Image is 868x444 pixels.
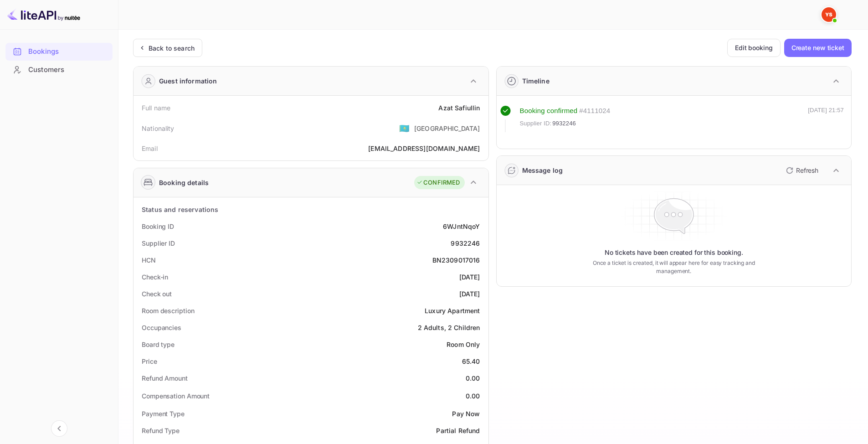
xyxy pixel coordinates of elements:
div: Partial Refund [436,426,480,435]
img: Yandex Support [822,7,836,22]
div: Status and reservations [142,205,218,214]
div: Room description [142,306,194,315]
div: [EMAIL_ADDRESS][DOMAIN_NAME] [368,144,480,153]
div: Booking details [159,178,209,187]
div: Supplier ID [142,238,175,248]
div: Timeline [522,76,550,86]
a: Bookings [5,43,113,60]
div: [DATE] [459,272,480,282]
div: Customers [5,61,113,79]
div: [GEOGRAPHIC_DATA] [414,124,480,133]
div: Booking confirmed [520,106,578,116]
div: Full name [142,103,170,113]
div: 0.00 [466,391,480,401]
div: Luxury Apartment [425,306,480,315]
div: HCN [142,255,156,265]
p: Once a ticket is created, it will appear here for easy tracking and management. [578,259,769,275]
img: LiteAPI logo [7,7,80,22]
div: [DATE] [459,289,480,299]
div: Payment Type [142,409,185,418]
div: Pay Now [452,409,480,418]
div: [DATE] 21:57 [808,106,844,132]
button: Create new ticket [784,39,852,57]
div: Board type [142,340,175,349]
div: Nationality [142,124,175,133]
div: Bookings [28,46,108,57]
span: United States [399,120,410,136]
p: Refresh [796,165,818,175]
button: Refresh [781,163,822,178]
span: 9932246 [552,119,576,128]
button: Collapse navigation [51,420,67,437]
div: 6WJntNqoY [443,222,480,231]
div: Message log [522,165,563,175]
div: Email [142,144,158,153]
div: Customers [28,65,108,75]
div: Compensation Amount [142,391,210,401]
div: Occupancies [142,323,181,332]
div: Back to search [149,43,195,53]
div: Azat Safiullin [438,103,480,113]
a: Customers [5,61,113,78]
div: Check out [142,289,172,299]
div: Booking ID [142,222,174,231]
div: Price [142,356,157,366]
div: Refund Type [142,426,180,435]
div: Check-in [142,272,168,282]
div: Refund Amount [142,373,188,383]
div: CONFIRMED [416,178,460,187]
div: 2 Adults, 2 Children [418,323,480,332]
div: # 4111024 [579,106,610,116]
div: BN2309017016 [432,255,480,265]
div: Room Only [447,340,480,349]
div: Bookings [5,43,113,61]
div: 0.00 [466,373,480,383]
button: Edit booking [727,39,781,57]
div: Guest information [159,76,217,86]
div: 65.40 [462,356,480,366]
p: No tickets have been created for this booking. [605,248,743,257]
span: Supplier ID: [520,119,552,128]
div: 9932246 [451,238,480,248]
